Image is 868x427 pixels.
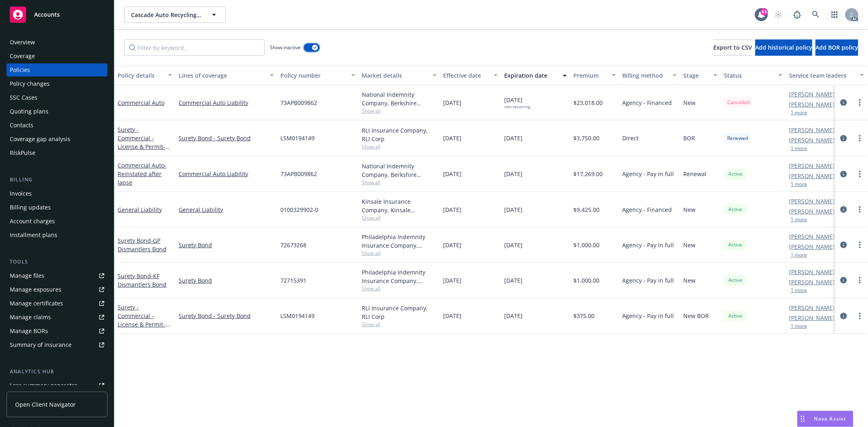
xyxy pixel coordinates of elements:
a: [PERSON_NAME] [789,172,835,180]
span: New [683,98,695,107]
div: Invoices [10,187,32,200]
span: [DATE] [443,170,461,178]
span: 73APB009862 [280,98,317,107]
div: Loss summary generator [10,379,77,392]
a: Billing updates [7,201,107,214]
span: Export to CSV [713,44,752,51]
div: Effective date [443,71,489,80]
a: Surety Bond [118,272,166,288]
a: Surety Bond [118,237,166,253]
a: Surety - Commercial - License & Permit [118,126,165,168]
a: [PERSON_NAME] [789,314,835,322]
div: Coverage [10,50,35,63]
span: Show all [362,250,437,257]
span: BOR [683,134,695,142]
span: [DATE] [504,241,523,249]
div: Tools [7,258,107,266]
div: Manage exposures [10,283,61,296]
button: Cascade Auto Recycling, LLC [124,7,226,23]
a: Manage certificates [7,297,107,310]
span: [DATE] [443,241,461,249]
span: Show all [362,143,437,150]
span: Active [727,206,743,213]
div: Policy number [280,71,346,80]
span: $1,000.00 [573,241,599,249]
a: [PERSON_NAME] [789,207,835,216]
span: $375.00 [573,312,595,320]
a: General Liability [118,206,162,213]
div: Philadelphia Indemnity Insurance Company, [GEOGRAPHIC_DATA] Insurance Companies [362,233,437,250]
button: Status [721,65,786,85]
span: 72715391 [280,276,306,285]
a: Installment plans [7,229,107,242]
a: Quoting plans [7,105,107,118]
a: [PERSON_NAME] [789,268,835,276]
div: Stage [683,71,708,80]
a: circleInformation [839,275,848,285]
span: Renewed [727,135,748,142]
div: Overview [10,36,35,49]
button: 1 more [791,253,807,257]
button: Nova Assist [797,411,853,427]
a: more [855,98,865,107]
span: Open Client Navigator [15,400,76,409]
span: Active [727,277,743,284]
a: [PERSON_NAME] [789,197,835,205]
div: Summary of insurance [10,338,72,351]
span: Active [727,241,743,248]
a: Commercial Auto Liability [179,170,274,178]
a: Manage BORs [7,325,107,338]
div: Policy details [118,71,163,80]
button: Lines of coverage [175,65,277,85]
span: [DATE] [504,276,523,285]
span: Agency - Pay in full [622,276,674,285]
div: 93 [761,8,768,15]
a: circleInformation [839,98,848,107]
a: Search [808,7,824,23]
a: more [855,133,865,143]
button: Effective date [440,65,501,85]
span: 72673268 [280,241,306,249]
button: Expiration date [501,65,570,85]
div: Coverage gap analysis [10,133,70,146]
span: 73APB009862 [280,170,317,178]
div: Contacts [10,119,33,132]
div: Philadelphia Indemnity Insurance Company, Philadelphia Insurance Companies, Surety1 [362,268,437,285]
span: [DATE] [504,134,523,142]
a: General Liability [179,205,274,214]
span: Agency - Financed [622,205,672,214]
a: Summary of insurance [7,338,107,351]
button: 1 more [791,146,807,151]
span: Agency - Financed [622,98,672,107]
span: [DATE] [443,276,461,285]
a: Start snowing [770,7,787,23]
a: [PERSON_NAME] [789,126,835,134]
span: Agency - Pay in full [622,312,674,320]
div: Analytics hub [7,368,107,376]
span: New [683,276,695,285]
button: 1 more [791,217,807,222]
a: Manage claims [7,311,107,324]
span: Agency - Pay in full [622,170,674,178]
div: Kinsale Insurance Company, Kinsale Insurance, RT Specialty Insurance Services, LLC (RSG Specialty... [362,197,437,214]
a: [PERSON_NAME] [789,232,835,241]
a: Surety Bond [179,241,274,249]
a: Commercial Auto [118,161,166,186]
span: Renewal [683,170,706,178]
a: Surety Bond [179,276,274,285]
span: $17,269.00 [573,170,603,178]
span: Cascade Auto Recycling, LLC [131,11,201,19]
a: circleInformation [839,311,848,321]
a: Commercial Auto [118,99,164,107]
div: Manage files [10,269,44,282]
a: Policy changes [7,77,107,90]
span: Add historical policy [755,44,812,51]
a: Switch app [826,7,843,23]
span: Add BOR policy [816,44,858,51]
input: Filter by keyword... [124,39,265,56]
span: New [683,241,695,249]
div: Policies [10,63,30,76]
span: Direct [622,134,638,142]
div: Policy changes [10,77,50,90]
a: Surety Bond - Surety Bond [179,312,274,320]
